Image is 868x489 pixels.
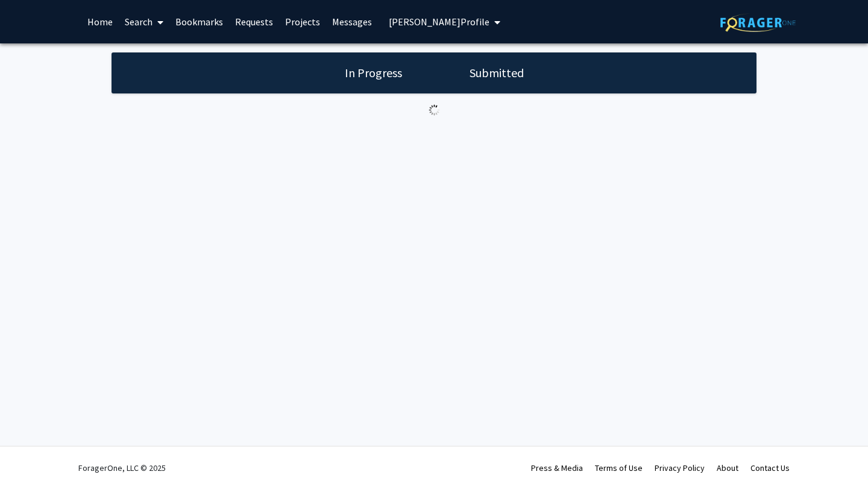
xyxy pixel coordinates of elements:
[717,462,738,473] a: About
[655,462,705,473] a: Privacy Policy
[341,65,406,81] h1: In Progress
[81,1,119,43] a: Home
[279,1,326,43] a: Projects
[119,1,169,43] a: Search
[595,462,643,473] a: Terms of Use
[78,447,166,489] div: ForagerOne, LLC © 2025
[229,1,279,43] a: Requests
[169,1,229,43] a: Bookmarks
[720,13,796,32] img: ForagerOne Logo
[326,1,378,43] a: Messages
[531,462,583,473] a: Press & Media
[750,462,790,473] a: Contact Us
[466,65,527,81] h1: Submitted
[424,99,445,121] img: Loading
[389,16,489,28] span: [PERSON_NAME] Profile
